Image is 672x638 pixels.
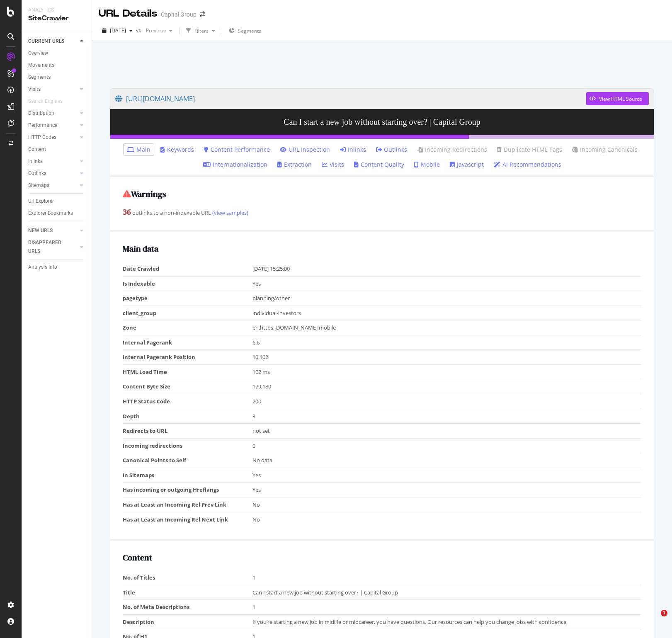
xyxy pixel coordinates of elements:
div: No data [252,456,637,464]
h3: Can I start a new job without starting over? | Capital Group [110,109,654,135]
div: Overview [28,49,48,58]
div: Performance [28,121,57,130]
a: Inlinks [28,157,78,166]
td: 10,102 [252,350,641,365]
td: [DATE] 15:25:00 [252,262,641,276]
td: Description [123,614,252,629]
strong: 36 [123,207,131,217]
div: Inlinks [28,157,43,166]
td: Content Byte Size [123,379,252,394]
div: SiteCrawler [28,14,85,23]
div: URL Details [99,7,158,21]
a: Distribution [28,109,78,118]
a: Movements [28,61,86,70]
td: 3 [252,409,641,424]
td: Redirects to URL [123,424,252,439]
a: Incoming Canonicals [572,146,638,154]
div: Search Engines [28,97,63,106]
div: View HTML Source [599,95,642,102]
td: planning/other [252,291,641,306]
a: HTTP Codes [28,133,78,142]
td: 179,180 [252,379,641,394]
a: Internationalization [203,160,267,169]
a: [URL][DOMAIN_NAME] [115,88,586,109]
a: Extraction [277,160,312,169]
td: No. of Meta Descriptions [123,600,252,615]
iframe: Intercom live chat [644,610,664,630]
td: Date Crawled [123,262,252,276]
td: Yes [252,468,641,483]
a: (view samples) [211,209,248,216]
td: Yes [252,276,641,291]
td: 200 [252,394,641,409]
a: Duplicate HTML Tags [497,146,562,154]
a: Visits [322,160,344,169]
td: 6.6 [252,335,641,350]
div: Analysis Info [28,263,57,272]
span: Can I start a new job without starting over? | Capital Group [252,589,398,596]
td: pagetype [123,291,252,306]
a: AI Recommendations [494,160,561,169]
a: Analysis Info [28,263,86,272]
td: HTTP Status Code [123,394,252,409]
div: Content [28,145,46,154]
td: Yes [252,483,641,497]
a: Javascript [450,160,484,169]
td: No [252,512,641,526]
td: Depth [123,409,252,424]
td: Internal Pagerank Position [123,350,252,365]
a: Main [127,146,150,154]
a: Outlinks [376,146,407,154]
div: Segments [28,73,51,82]
td: en,https,[DOMAIN_NAME],mobile [252,320,641,335]
div: outlinks to a non-indexable URL [123,207,641,218]
div: Analytics [28,7,85,14]
a: Sitemaps [28,181,78,190]
a: Search Engines [28,97,71,106]
div: arrow-right-arrow-left [200,12,205,17]
div: HTTP Codes [28,133,56,142]
a: Mobile [414,160,440,169]
a: Inlinks [340,146,366,154]
td: client_group [123,306,252,320]
button: Filters [183,24,218,37]
td: Title [123,585,252,600]
a: Keywords [160,146,194,154]
div: Movements [28,61,54,70]
button: Previous [143,24,176,37]
td: Internal Pagerank [123,335,252,350]
div: NEW URLS [28,226,53,235]
a: Url Explorer [28,197,86,206]
div: Distribution [28,109,54,118]
a: NEW URLS [28,226,78,235]
td: Has at Least an Incoming Rel Prev Link [123,497,252,512]
a: Content Performance [204,146,270,154]
a: URL Inspection [280,146,330,154]
a: Visits [28,85,78,94]
a: Overview [28,49,86,58]
button: [DATE] [99,24,136,37]
a: Content [28,145,86,154]
div: Explorer Bookmarks [28,209,73,218]
div: not set [252,427,637,435]
td: 0 [252,438,641,453]
td: In Sitemaps [123,468,252,483]
td: HTML Load Time [123,364,252,379]
a: Outlinks [28,169,78,178]
span: If you’re starting a new job in midlife or midcareer, you have questions. Our resources can help ... [252,618,568,626]
span: Previous [143,27,166,34]
span: vs [136,27,143,34]
td: Has incoming or outgoing Hreflangs [123,483,252,497]
a: DISAPPEARED URLS [28,238,78,256]
a: Explorer Bookmarks [28,209,86,218]
span: 1 [661,610,667,616]
div: Url Explorer [28,197,54,206]
button: View HTML Source [586,92,649,105]
td: 1 [252,600,641,615]
td: Incoming redirections [123,438,252,453]
div: Capital Group [161,10,197,19]
td: 1 [252,570,641,585]
h2: Content [123,553,641,562]
h2: Main data [123,244,641,253]
td: Has at Least an Incoming Rel Next Link [123,512,252,526]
